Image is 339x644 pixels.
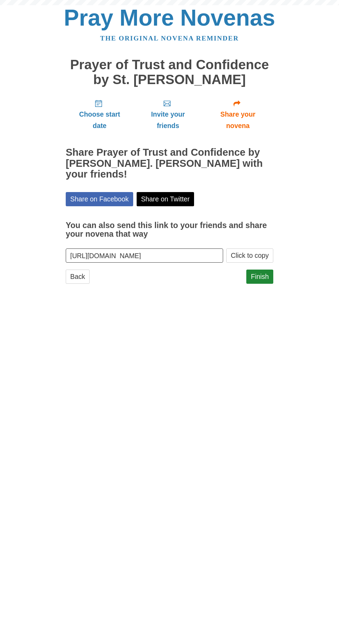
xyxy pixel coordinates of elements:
[202,94,273,135] a: Share your novena
[246,270,273,284] a: Finish
[137,192,194,206] a: Share on Twitter
[66,270,90,284] a: Back
[134,94,202,135] a: Invite your friends
[66,221,273,239] h3: You can also send this link to your friends and share your novena that way
[64,5,275,30] a: Pray More Novenas
[73,109,127,131] span: Choose start date
[209,109,266,131] span: Share your novena
[66,57,273,87] h1: Prayer of Trust and Confidence by St. [PERSON_NAME]
[226,248,273,263] button: Click to copy
[100,35,239,42] a: The original novena reminder
[66,94,134,135] a: Choose start date
[66,192,133,206] a: Share on Facebook
[66,147,273,180] h2: Share Prayer of Trust and Confidence by [PERSON_NAME]. [PERSON_NAME] with your friends!
[140,109,195,131] span: Invite your friends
